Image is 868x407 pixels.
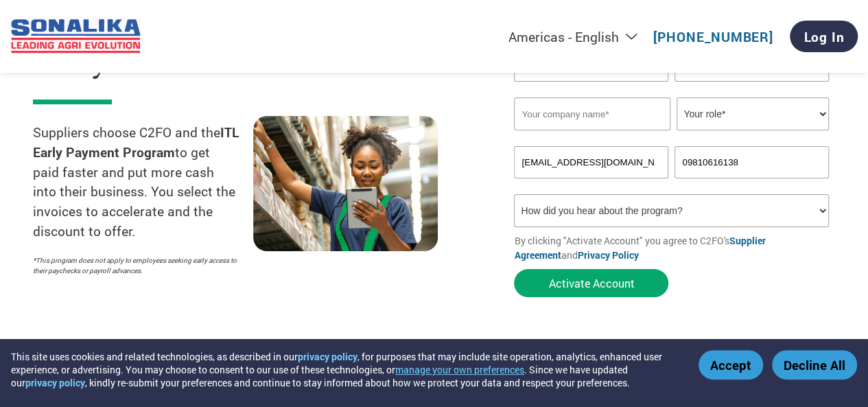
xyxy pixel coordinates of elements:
[699,350,763,380] button: Accept
[772,350,857,380] button: Decline All
[675,83,828,92] div: Invalid last name or last name is too long
[395,363,524,376] button: manage your own preferences
[675,146,828,178] input: Phone*
[33,255,239,276] p: *This program does not apply to employees seeking early access to their paychecks or payroll adva...
[675,180,828,189] div: Inavlid Phone Number
[514,83,668,92] div: Invalid first name or first name is too long
[514,233,835,262] p: By clicking "Activate Account" you agree to C2FO's and
[33,123,253,242] p: Suppliers choose C2FO and the to get paid faster and put more cash into their business. You selec...
[253,116,438,251] img: supply chain worker
[577,248,638,261] a: Privacy Policy
[25,376,85,389] a: privacy policy
[298,350,357,363] a: privacy policy
[10,18,141,56] img: ITL
[514,146,668,178] input: Invalid Email format
[514,180,668,189] div: Inavlid Email Address
[790,21,858,52] a: Log In
[653,28,773,45] a: [PHONE_NUMBER]
[514,132,828,141] div: Invalid company name or company name is too long
[11,350,679,389] div: This site uses cookies and related technologies, as described in our , for purposes that may incl...
[514,234,765,261] a: Supplier Agreement
[514,269,668,297] button: Activate Account
[677,97,828,130] select: Title/Role
[514,97,670,130] input: Your company name*
[33,124,239,161] strong: ITL Early Payment Program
